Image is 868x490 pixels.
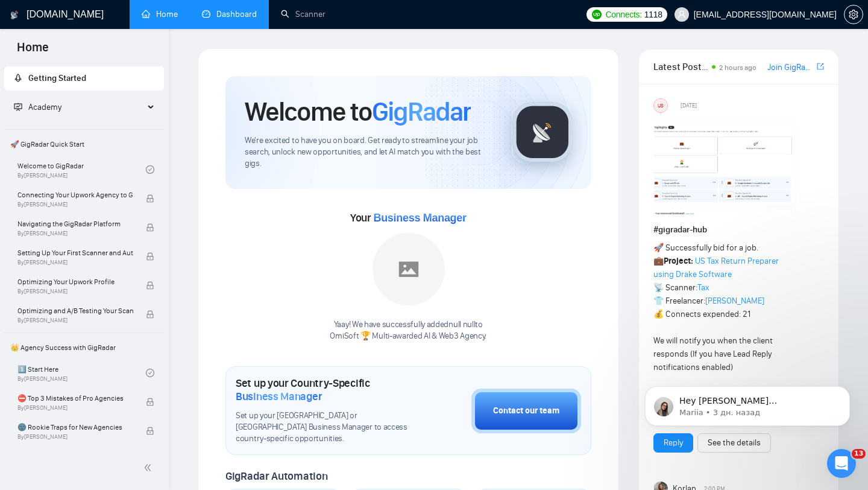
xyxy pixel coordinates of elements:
[146,223,154,232] span: lock
[236,390,322,403] span: Business Manager
[281,9,325,19] a: searchScanner
[653,59,708,74] span: Latest Posts from the GigRadar Community
[146,369,154,377] span: check-circle
[852,449,866,459] span: 13
[708,436,761,450] a: See the details
[512,102,573,162] img: gigradar-logo.png
[17,276,133,288] span: Optimizing Your Upwork Profile
[844,10,863,19] span: setting
[592,10,602,19] img: upwork-logo.png
[678,10,686,19] span: user
[654,118,799,214] img: F09354QB7SM-image.png
[471,389,581,433] button: Contact our team
[143,462,156,474] span: double-left
[5,132,163,156] span: 🚀 GigRadar Quick Start
[146,427,154,435] span: lock
[372,95,471,128] span: GigRadar
[644,8,662,21] span: 1118
[8,5,31,28] button: go back
[17,201,133,208] span: By [PERSON_NAME]
[17,259,133,266] span: By [PERSON_NAME]
[697,282,709,293] a: Tax
[146,165,154,174] span: check-circle
[4,66,164,91] li: Getting Started
[17,317,133,324] span: By [PERSON_NAME]
[14,103,22,111] span: fund-projection-screen
[844,10,863,19] a: setting
[146,310,154,319] span: lock
[17,433,133,441] span: By [PERSON_NAME]
[17,305,133,317] span: Optimizing and A/B Testing Your Scanner for Better Results
[17,360,146,386] a: 1️⃣ Start HereBy[PERSON_NAME]
[17,288,133,295] span: By [PERSON_NAME]
[7,39,58,64] span: Home
[844,5,863,24] button: setting
[817,61,824,72] a: export
[14,102,61,112] span: Academy
[14,74,22,82] span: rocket
[10,5,19,25] img: logo
[17,404,133,412] span: By [PERSON_NAME]
[17,247,133,259] span: Setting Up Your First Scanner and Auto-Bidder
[146,398,154,406] span: lock
[189,5,212,28] button: Развернуть окно
[664,256,693,266] strong: Project:
[493,404,559,418] div: Contact our team
[627,361,868,445] iframe: To enrich screen reader interactions, please activate Accessibility in Grammarly extension settings
[236,410,411,445] span: Set up your [GEOGRAPHIC_DATA] or [GEOGRAPHIC_DATA] Business Manager to access country-specific op...
[245,95,471,128] h1: Welcome to
[28,102,61,112] span: Academy
[330,319,486,342] div: Yaay! We have successfully added null null to
[17,156,146,183] a: Welcome to GigRadarBy[PERSON_NAME]
[373,212,466,224] span: Business Manager
[17,392,133,404] span: ⛔ Top 3 Mistakes of Pro Agencies
[225,469,327,483] span: GigRadar Automation
[17,218,133,230] span: Navigating the GigRadar Platform
[330,331,486,342] p: OmiSoft 🏆 Multi-awarded AI & Web3 Agency .
[142,9,178,19] a: homeHome
[146,252,154,261] span: lock
[653,223,824,237] h1: # gigradar-hub
[146,281,154,290] span: lock
[664,436,683,450] a: Reply
[681,100,697,111] span: [DATE]
[605,8,641,21] span: Connects:
[705,296,764,306] a: [PERSON_NAME]
[245,135,492,170] span: We're excited to have you on board. Get ready to streamline your job search, unlock new opportuni...
[17,230,133,237] span: By [PERSON_NAME]
[654,99,667,112] div: US
[827,449,856,478] iframe: Intercom live chat
[212,5,233,27] div: Закрыть
[350,211,467,224] span: Your
[17,421,133,433] span: 🌚 Rookie Traps for New Agencies
[5,336,163,360] span: 👑 Agency Success with GigRadar
[817,62,824,71] span: export
[28,73,86,83] span: Getting Started
[146,194,154,203] span: lock
[767,61,814,74] a: Join GigRadar Slack Community
[373,233,445,305] img: placeholder.png
[719,63,756,72] span: 2 hours ago
[236,377,411,403] h1: Set up your Country-Specific
[202,9,257,19] a: dashboardDashboard
[653,256,779,279] a: US Tax Return Preparer using Drake Software
[17,189,133,201] span: Connecting Your Upwork Agency to GigRadar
